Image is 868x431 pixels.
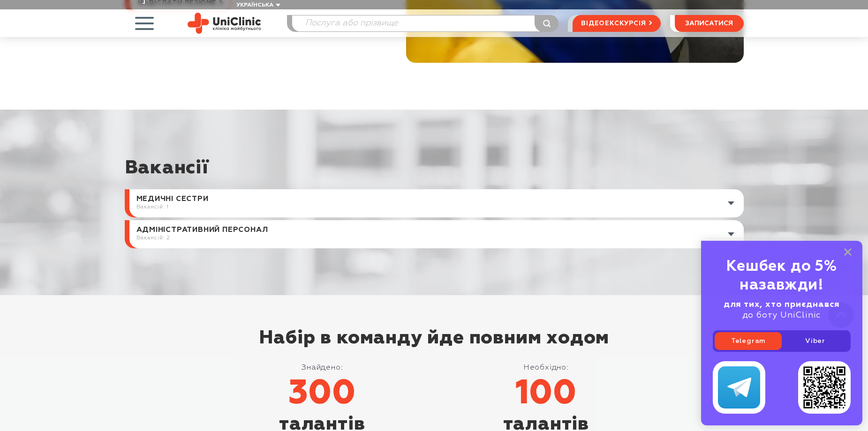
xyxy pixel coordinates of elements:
input: Послуга або прізвище [292,15,559,31]
button: Українська [234,2,280,9]
a: Viber [782,332,849,350]
div: Знайдено: [223,363,422,372]
div: 300 [223,372,422,415]
span: Українська [236,2,273,8]
button: записатися [675,15,744,32]
a: Telegram [715,332,782,350]
img: Uniclinic [188,13,261,34]
span: записатися [685,20,733,27]
div: до боту UniClinic [713,299,851,321]
div: Необхідно: [447,363,645,372]
div: Кешбек до 5% назавжди! [713,257,851,295]
span: відеоекскурсія [581,15,646,31]
h1: Вакансії [125,156,744,189]
div: Набір в команду йде повним ходом [223,328,645,363]
a: відеоекскурсія [573,15,660,32]
div: 100 [447,372,645,415]
b: для тих, хто приєднався [724,300,840,309]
